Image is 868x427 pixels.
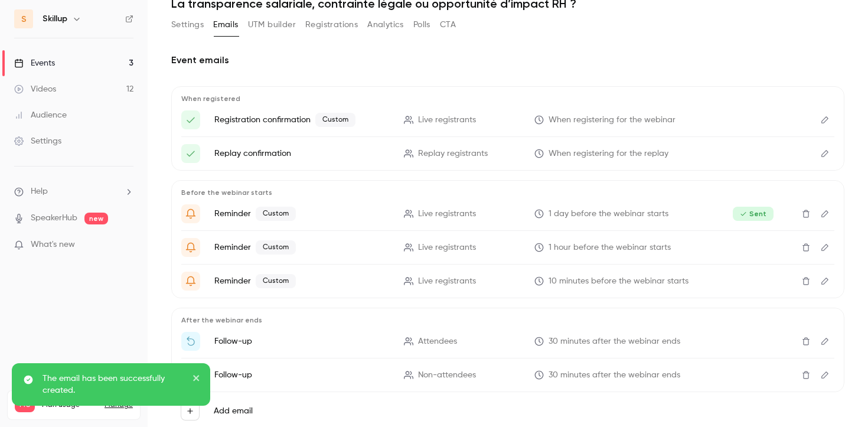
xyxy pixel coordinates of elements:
button: Edit [815,272,834,291]
span: Custom [256,274,296,288]
span: 1 hour before the webinar starts [549,242,671,254]
button: Edit [815,332,834,351]
a: SpeakerHub [31,212,77,224]
button: Delete [797,204,815,223]
p: Follow-up [214,369,390,381]
button: close [192,373,201,387]
p: Before the webinar starts [181,188,834,197]
span: Live registrants [418,208,476,220]
div: Videos [14,83,56,95]
span: What's new [31,239,75,251]
span: S [21,13,27,25]
div: Audience [14,109,67,121]
span: 1 day before the webinar starts [549,208,668,220]
button: Edit [815,110,834,129]
li: [Rappel] {{ event_name }} [181,204,834,223]
p: Reminder [214,274,390,288]
span: Custom [256,240,296,255]
iframe: Noticeable Trigger [119,240,133,250]
span: 10 minutes before the webinar starts [549,275,688,288]
h2: Event emails [171,53,844,67]
span: Non-attendees [418,369,476,382]
button: Analytics [367,15,404,34]
button: CTA [440,15,456,34]
p: Reminder [214,207,390,221]
button: Registrations [305,15,358,34]
button: Edit [815,144,834,163]
li: Thanks for attending {{ event_name }} [181,332,834,351]
li: Merci pour votre inscription. Vos accès à la conférence {{ event_name }}! [181,110,834,129]
button: Delete [797,238,815,257]
span: Custom [256,207,296,221]
div: Settings [14,135,61,147]
span: Live registrants [418,275,476,288]
li: La conférence HR Impact Week commence dans 1h [181,238,834,257]
h6: Skillup [43,13,67,25]
button: Emails [213,15,238,34]
span: new [84,213,108,224]
li: Watch the replay of {{ event_name }} [181,366,834,384]
span: Replay registrants [418,148,488,160]
p: When registered [181,94,834,103]
span: Custom [315,113,355,127]
p: Replay confirmation [214,148,390,159]
span: 30 minutes after the webinar ends [549,369,680,382]
span: When registering for the webinar [549,114,676,126]
button: Edit [815,204,834,223]
button: Edit [815,366,834,384]
p: Reminder [214,240,390,255]
label: Add email [214,405,253,417]
button: Delete [797,366,815,384]
p: The email has been successfully created. [43,373,184,396]
li: La conférence HR Impact Week commence dans 10 mins [181,272,834,291]
li: Here's your access link to {{ event_name }}! [181,144,834,163]
span: Help [31,185,48,198]
button: Delete [797,272,815,291]
span: 30 minutes after the webinar ends [549,335,680,348]
span: Attendees [418,335,457,348]
button: UTM builder [248,15,296,34]
li: help-dropdown-opener [14,185,133,198]
button: Settings [171,15,204,34]
span: Live registrants [418,242,476,254]
span: When registering for the replay [549,148,668,160]
p: Follow-up [214,335,390,347]
p: Registration confirmation [214,113,390,127]
span: Live registrants [418,114,476,126]
button: Edit [815,238,834,257]
button: Polls [413,15,430,34]
p: After the webinar ends [181,315,834,325]
span: Sent [733,207,774,221]
div: Events [14,57,55,69]
button: Delete [797,332,815,351]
